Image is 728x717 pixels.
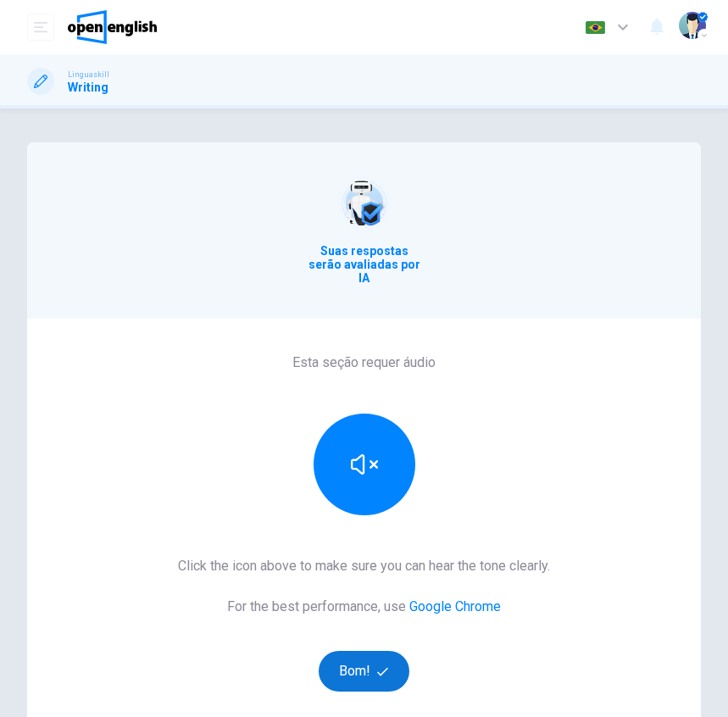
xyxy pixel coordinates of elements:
[227,597,501,617] h6: For the best performance, use
[679,12,706,39] img: Profile picture
[319,651,409,692] button: Bom!
[304,244,425,285] span: Suas respostas serão avaliadas por IA
[292,353,436,373] h6: Esta seção requer áudio
[68,81,109,94] h1: Writing
[178,556,550,576] h6: Click the icon above to make sure you can hear the tone clearly.
[585,21,606,34] img: pt
[68,69,109,81] span: Linguaskill
[337,176,392,231] img: robot icon
[409,598,501,614] a: Google Chrome
[27,14,54,41] button: open mobile menu
[68,10,157,44] img: OpenEnglish logo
